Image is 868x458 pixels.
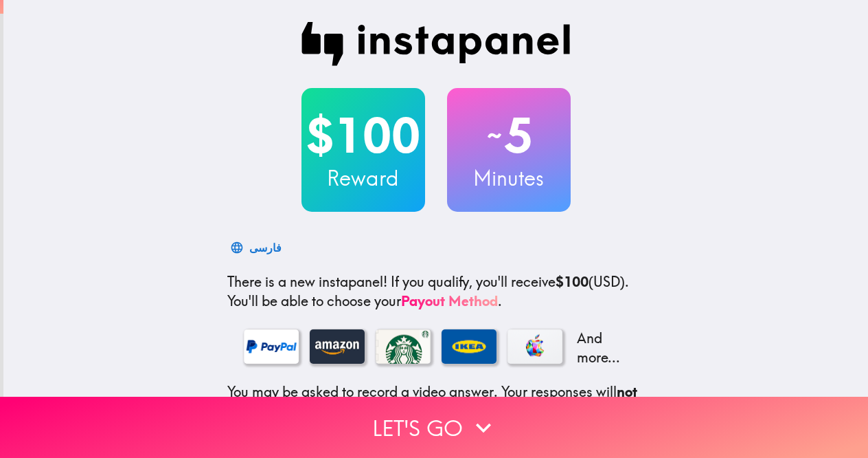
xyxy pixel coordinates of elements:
[249,238,282,257] div: فارسی
[301,22,571,66] img: Instapanel
[227,272,645,311] p: If you qualify, you'll receive (USD) . You'll be able to choose your .
[447,164,571,193] h3: Minutes
[573,329,628,367] p: And more...
[556,273,589,290] b: $100
[227,273,387,290] span: There is a new instapanel!
[301,164,425,193] h3: Reward
[227,234,287,261] button: فارسی
[485,115,504,156] span: ~
[447,107,571,164] h2: 5
[301,107,425,164] h2: $100
[401,292,498,309] a: Payout Method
